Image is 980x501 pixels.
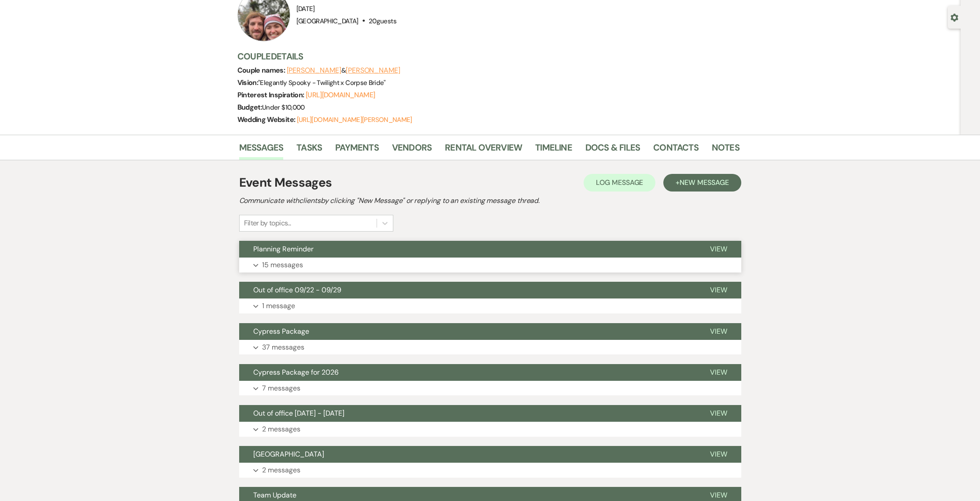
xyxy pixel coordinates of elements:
[262,103,305,112] span: Under $10,000
[287,67,341,74] button: [PERSON_NAME]
[710,409,727,418] span: View
[710,244,727,254] span: View
[297,115,412,124] a: [URL][DOMAIN_NAME][PERSON_NAME]
[253,244,314,254] span: Planning Reminder
[253,285,341,295] span: Out of office 09/22 - 09/29
[239,298,741,313] button: 1 message
[239,422,741,437] button: 2 messages
[262,424,300,435] p: 2 messages
[696,241,741,258] button: View
[596,178,643,187] span: Log Message
[392,140,432,160] a: Vendors
[239,446,696,463] button: [GEOGRAPHIC_DATA]
[712,140,740,160] a: Notes
[237,50,731,63] h3: Couple Details
[239,195,741,206] h2: Communicate with clients by clicking "New Message" or replying to an existing message thread.
[306,90,375,99] a: [URL][DOMAIN_NAME]
[262,383,300,394] p: 7 messages
[346,67,400,74] button: [PERSON_NAME]
[239,323,696,340] button: Cypress Package
[710,368,727,377] span: View
[253,327,309,336] span: Cypress Package
[239,140,284,160] a: Messages
[585,140,640,160] a: Docs & Files
[335,140,379,160] a: Payments
[253,368,339,377] span: Cypress Package for 2026
[696,405,741,422] button: View
[710,449,727,459] span: View
[253,409,344,418] span: Out of office [DATE] - [DATE]
[445,140,522,160] a: Rental Overview
[710,285,727,295] span: View
[239,364,696,381] button: Cypress Package for 2026
[262,342,304,353] p: 37 messages
[237,78,259,87] span: Vision:
[710,490,727,500] span: View
[663,174,741,192] button: +New Message
[237,90,306,99] span: Pinterest Inspiration:
[239,340,741,355] button: 37 messages
[237,115,297,124] span: Wedding Website:
[258,78,385,87] span: " Elegantly Spooky - Twilight x Corpse Bride "
[239,405,696,422] button: Out of office [DATE] - [DATE]
[696,282,741,298] button: View
[369,17,396,26] span: 20 guests
[239,173,332,192] h1: Event Messages
[239,463,741,478] button: 2 messages
[696,323,741,340] button: View
[262,300,295,312] p: 1 message
[696,364,741,381] button: View
[244,218,291,228] div: Filter by topics...
[296,17,359,26] span: [GEOGRAPHIC_DATA]
[239,282,696,298] button: Out of office 09/22 - 09/29
[253,490,296,500] span: Team Update
[262,464,300,476] p: 2 messages
[296,140,322,160] a: Tasks
[680,178,729,187] span: New Message
[253,449,324,459] span: [GEOGRAPHIC_DATA]
[296,4,315,13] span: [DATE]
[262,259,303,271] p: 15 messages
[653,140,699,160] a: Contacts
[710,327,727,336] span: View
[237,103,263,112] span: Budget:
[239,381,741,396] button: 7 messages
[696,446,741,463] button: View
[239,241,696,258] button: Planning Reminder
[950,13,958,21] button: Open lead details
[239,258,741,273] button: 15 messages
[535,140,572,160] a: Timeline
[287,66,400,75] span: &
[584,174,655,192] button: Log Message
[237,66,287,75] span: Couple names:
